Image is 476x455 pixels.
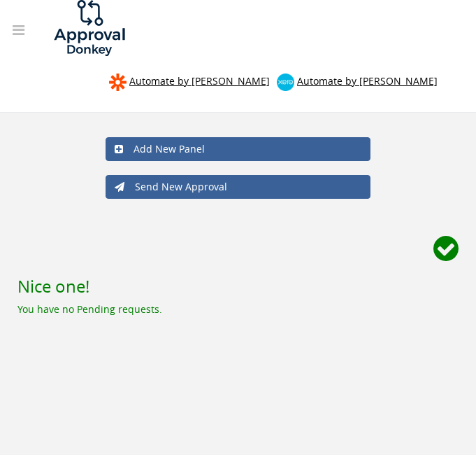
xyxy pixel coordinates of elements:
h2: Nice one! [17,277,459,295]
a: Send New Approval [106,175,370,199]
a: Automate by [PERSON_NAME] [273,56,441,112]
img: xero-logo.png [277,73,294,91]
div: You have no Pending requests. [17,302,459,316]
img: zapier-logomark.png [109,73,127,91]
a: Add New Panel [106,137,370,161]
span: Automate by [PERSON_NAME] [129,74,270,87]
span: Automate by [PERSON_NAME] [297,74,438,87]
a: Automate by [PERSON_NAME] [106,56,273,112]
